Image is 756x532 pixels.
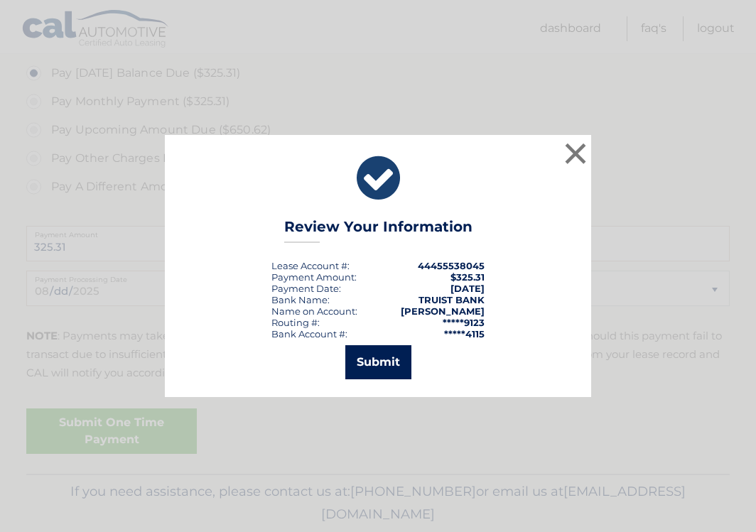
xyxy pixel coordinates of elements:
span: $325.31 [450,271,485,283]
div: Bank Account #: [271,328,347,340]
div: Payment Amount: [271,271,357,283]
span: [DATE] [450,283,485,294]
div: : [271,283,341,294]
strong: 44455538045 [418,260,485,271]
div: Bank Name: [271,294,330,305]
strong: [PERSON_NAME] [401,305,485,317]
button: Submit [345,345,411,379]
div: Routing #: [271,317,320,328]
h3: Review Your Information [284,218,472,243]
div: Name on Account: [271,305,357,317]
button: × [561,139,590,168]
strong: TRUIST BANK [418,294,485,305]
span: Payment Date [271,283,339,294]
div: Lease Account #: [271,260,350,271]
